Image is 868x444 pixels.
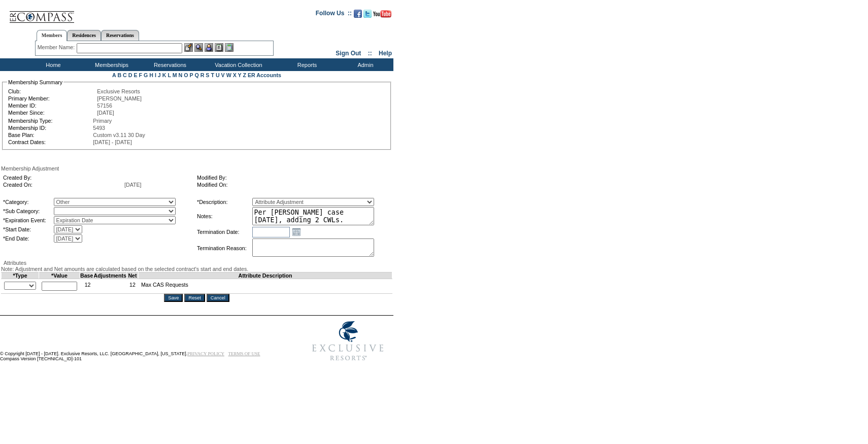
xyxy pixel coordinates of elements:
[197,226,251,237] td: Termination Date:
[8,95,96,101] td: Primary Member:
[3,216,53,224] td: *Expiration Event:
[197,198,251,206] td: *Description:
[228,351,260,356] a: TERMS OF USE
[1,266,392,272] div: Note: Adjustment and Net amounts are calculated based on the selected contract's start and end da...
[93,272,127,279] td: Adjustments
[197,182,387,188] td: Modified On:
[363,13,372,19] a: Follow us on Twitter
[216,72,220,78] a: U
[164,294,183,302] input: Save
[226,72,231,78] a: W
[335,58,393,71] td: Admin
[2,272,39,279] td: *Type
[206,72,209,78] a: S
[162,72,166,78] a: K
[97,88,140,94] span: Exclusive Resorts
[194,72,198,78] a: Q
[373,10,391,18] img: Subscribe to our YouTube Channel
[187,351,224,356] a: PRIVACY POLICY
[8,88,96,94] td: Club:
[3,234,53,243] td: *End Date:
[97,103,112,109] span: 57156
[112,72,116,78] a: A
[128,72,132,78] a: D
[149,72,153,78] a: H
[97,110,114,116] span: [DATE]
[23,58,81,71] td: Home
[238,72,242,78] a: Y
[211,72,214,78] a: T
[1,260,392,266] div: Attributes
[38,43,77,52] div: Member Name:
[133,72,137,78] a: E
[3,198,53,206] td: *Category:
[158,72,161,78] a: J
[184,43,193,52] img: b_edit.gif
[127,272,139,279] td: Net
[248,72,281,78] a: ER Accounts
[184,294,205,302] input: Reset
[81,58,140,71] td: Memberships
[168,72,171,78] a: L
[140,58,198,71] td: Reservations
[8,139,92,145] td: Contract Dates:
[8,110,96,116] td: Member Since:
[9,3,75,23] img: Compass Home
[139,72,142,78] a: F
[225,43,233,52] img: b_calculator.gif
[197,238,251,258] td: Termination Reason:
[144,72,148,78] a: G
[184,72,188,78] a: O
[316,9,352,21] td: Follow Us ::
[190,72,193,78] a: P
[173,72,177,78] a: M
[363,10,372,18] img: Follow us on Twitter
[155,72,156,78] a: I
[8,125,92,131] td: Membership ID:
[101,30,139,41] a: Reservations
[354,10,362,18] img: Become our fan on Facebook
[80,279,93,294] td: 12
[93,118,112,124] span: Primary
[7,79,63,85] legend: Membership Summary
[93,125,105,131] span: 5493
[197,175,387,181] td: Modified By:
[368,50,372,57] span: ::
[93,139,132,145] span: [DATE] - [DATE]
[291,226,302,237] a: Open the calendar popup.
[373,13,391,19] a: Subscribe to our YouTube Channel
[201,72,205,78] a: R
[138,272,392,279] td: Attribute Description
[138,279,392,294] td: Max CAS Requests
[3,225,53,233] td: *Start Date:
[197,207,251,225] td: Notes:
[37,30,68,41] a: Members
[207,294,229,302] input: Cancel
[277,58,335,71] td: Reports
[198,58,277,71] td: Vacation Collection
[117,72,121,78] a: B
[123,72,127,78] a: C
[127,279,139,294] td: 12
[3,182,123,188] td: Created On:
[93,132,145,138] span: Custom v3.11 30 Day
[3,207,53,215] td: *Sub Category:
[179,72,183,78] a: N
[194,43,203,52] img: View
[8,132,92,138] td: Base Plan:
[215,43,223,52] img: Reservations
[336,50,361,57] a: Sign Out
[80,272,93,279] td: Base
[124,182,142,188] span: [DATE]
[97,95,142,101] span: [PERSON_NAME]
[221,72,225,78] a: V
[303,316,393,366] img: Exclusive Resorts
[243,72,246,78] a: Z
[354,13,362,19] a: Become our fan on Facebook
[8,103,96,109] td: Member ID:
[8,118,92,124] td: Membership Type:
[379,50,392,57] a: Help
[1,165,392,172] div: Membership Adjustment
[67,30,101,41] a: Residences
[205,43,213,52] img: Impersonate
